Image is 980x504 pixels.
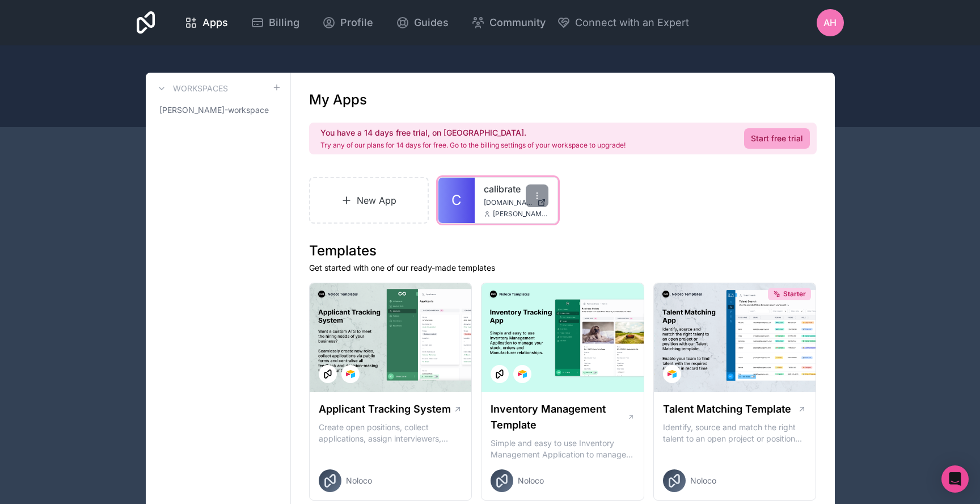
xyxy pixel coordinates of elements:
span: AH [823,16,837,30]
span: [DOMAIN_NAME] [484,198,533,207]
span: [PERSON_NAME]-workspace [159,104,269,116]
a: Workspaces [155,82,228,95]
a: Profile [313,10,382,35]
a: Start free trial [744,128,810,149]
a: New App [309,177,429,224]
img: Airtable Logo [668,369,677,379]
a: [DOMAIN_NAME] [484,198,548,207]
img: Airtable Logo [346,369,355,379]
div: Open Intercom Messenger [941,465,969,493]
a: Community [462,10,555,35]
span: C [451,191,462,209]
p: Simple and easy to use Inventory Management Application to manage your stock, orders and Manufact... [491,438,635,460]
p: Identify, source and match the right talent to an open project or position with our Talent Matchi... [663,422,807,444]
span: Connect with an Expert [575,15,689,31]
span: Noloco [346,475,372,486]
h2: You have a 14 days free trial, on [GEOGRAPHIC_DATA]. [320,127,626,138]
p: Get started with one of our ready-made templates [309,262,817,274]
a: Apps [175,10,237,35]
span: Billing [269,15,299,31]
span: Noloco [518,475,544,486]
p: Create open positions, collect applications, assign interviewers, centralise candidate feedback a... [319,422,463,444]
a: Guides [387,10,458,35]
h1: Talent Matching Template [663,401,791,417]
span: Community [489,15,546,31]
h1: Inventory Management Template [491,401,627,433]
span: Apps [202,15,228,31]
span: Guides [414,15,449,31]
h1: Templates [309,242,817,260]
span: Starter [783,289,806,299]
a: [PERSON_NAME]-workspace [155,100,281,120]
h1: My Apps [309,91,367,109]
span: Noloco [690,475,716,486]
p: Try any of our plans for 14 days for free. Go to the billing settings of your workspace to upgrade! [320,141,626,150]
img: Airtable Logo [518,369,527,379]
a: Billing [242,10,309,35]
a: C [438,178,475,223]
span: Profile [340,15,373,31]
a: calibrate [484,182,548,196]
h3: Workspaces [173,83,228,94]
h1: Applicant Tracking System [319,401,451,417]
span: [PERSON_NAME][EMAIL_ADDRESS][DOMAIN_NAME] [493,209,548,219]
button: Connect with an Expert [557,15,689,31]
